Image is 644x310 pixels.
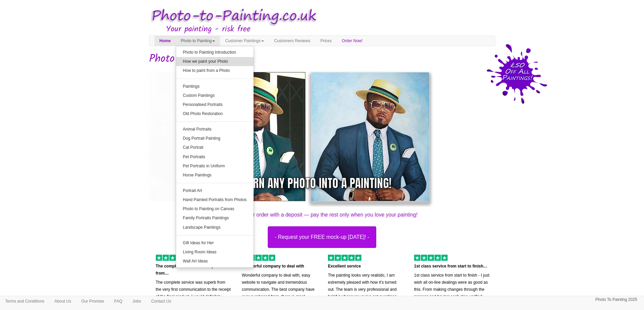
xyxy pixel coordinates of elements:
a: Living Room Ideas [176,248,254,257]
a: Photo to Painting [176,36,220,46]
a: Prices [315,36,337,46]
a: Pet Portraits in Uniform [176,162,254,171]
a: How to paint from a Photo [176,66,254,75]
p: The complete service was superb from… [156,263,232,277]
a: Paintings [176,82,254,91]
a: Family Portraits Paintings [176,214,254,223]
a: How we paint your Photo [176,57,254,66]
a: Animal Portraits [176,125,254,134]
img: 5 of out 5 stars [242,255,275,261]
p: Excellent service [328,263,404,270]
h3: Your painting - risk free [166,25,495,34]
img: 5 of out 5 stars [414,255,448,261]
img: 5 of out 5 stars [328,255,361,261]
a: Landscape Paintings [176,223,254,232]
a: Photo to Painting on Canvas [176,204,254,214]
a: Our Promise [76,296,109,306]
a: Pet Portraits [176,152,254,162]
a: Jobs [127,296,146,306]
img: 50 pound price drop [486,44,547,104]
a: Wall Art Ideas [176,257,254,266]
a: Order Now! [337,36,367,46]
a: Custom Paintings [176,91,254,100]
a: Horse Paintings [176,171,254,180]
p: Photo To Painting 2025 [595,296,637,303]
img: Oil painting of a dog [144,66,398,207]
a: Gift Ideas for Her [176,238,254,248]
img: Photo to Painting [146,3,319,29]
a: Home [154,36,176,46]
div: Turn any photo into a painting! [242,175,391,192]
p: 1st class service from start to finish… [414,263,490,270]
a: Dog Portrait Painting [176,134,254,143]
a: Portrait Art [176,186,254,195]
a: Personalised Portraits [176,100,254,109]
a: Cat Portrait [176,143,254,152]
a: Customers Reviews [269,36,315,46]
a: About Us [49,296,76,306]
a: FAQ [109,296,127,306]
img: 5 of out 5 stars [156,255,189,261]
button: - Request your FREE mock-up [DATE]! - [268,226,377,248]
h1: Photo to Painting [149,53,495,65]
a: Hand Painted Portraits from Photos [176,195,254,204]
img: dapper-man-small.jpg [182,66,435,207]
a: Customer Paintings [220,36,269,46]
a: Contact Us [146,296,176,306]
a: Photo to Painting Introduction [176,48,254,57]
p: The complete service was superb from the very first communication to the receipt of the final pro... [156,279,232,307]
a: Old Photo Restoration [176,109,254,118]
p: Wonderful company to deal with [242,263,318,270]
a: - Request your FREE mock-up [DATE]! - [144,226,500,248]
